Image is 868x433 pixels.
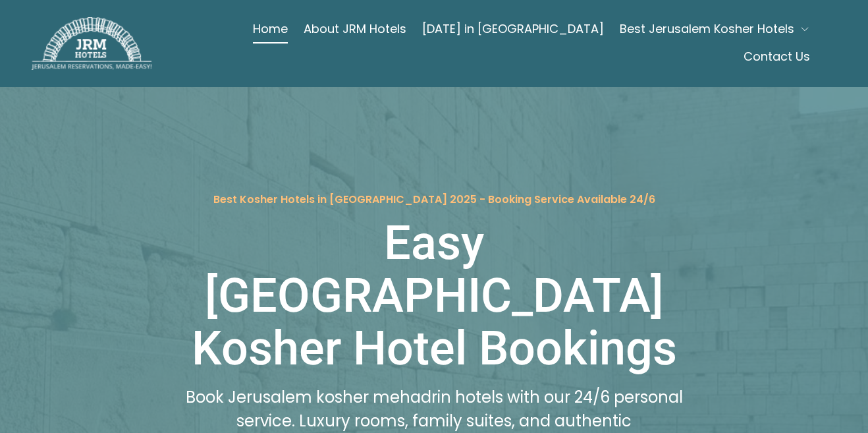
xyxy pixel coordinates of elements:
[213,192,655,206] p: Best Kosher Hotels in [GEOGRAPHIC_DATA] 2025 - Booking Service Available 24/6
[304,16,406,42] a: About JRM Hotels
[620,20,794,38] span: Best Jerusalem Kosher Hotels
[181,217,687,375] h1: Easy [GEOGRAPHIC_DATA] Kosher Hotel Bookings
[253,16,288,42] a: Home
[620,16,810,42] button: Best Jerusalem Kosher Hotels
[32,17,151,70] img: JRM Hotels
[744,43,810,70] a: Contact Us
[422,16,604,42] a: [DATE] in [GEOGRAPHIC_DATA]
